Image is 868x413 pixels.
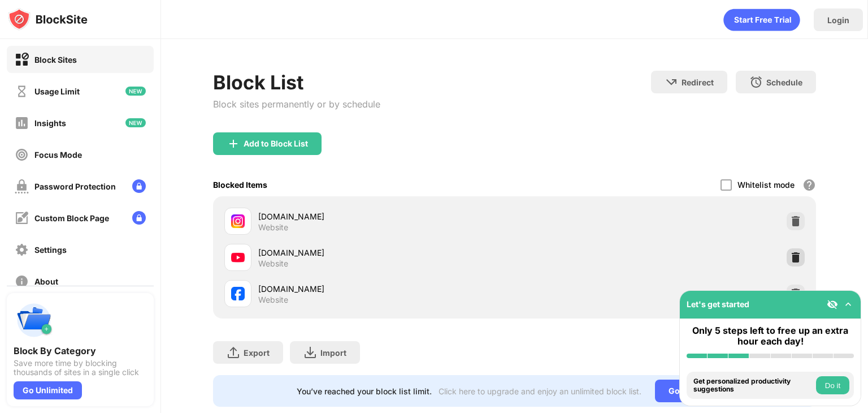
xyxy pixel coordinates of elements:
[15,84,29,98] img: time-usage-off.svg
[15,116,29,130] img: insights-off.svg
[14,345,147,356] div: Block By Category
[737,180,795,190] div: Whitelist mode
[258,295,288,305] div: Website
[843,299,854,310] img: omni-setup-toggle.svg
[258,247,514,259] div: [DOMAIN_NAME]
[816,376,849,394] button: Do it
[14,300,54,341] img: push-categories.svg
[15,179,29,193] img: password-protection-off.svg
[34,55,77,64] div: Block Sites
[132,179,146,193] img: lock-menu.svg
[693,377,813,394] div: Get personalized productivity suggestions
[34,182,116,191] div: Password Protection
[297,386,432,396] div: You’ve reached your block list limit.
[687,325,854,347] div: Only 5 steps left to free up an extra hour each day!
[34,118,66,128] div: Insights
[439,386,641,396] div: Click here to upgrade and enjoy an unlimited block list.
[34,87,80,96] div: Usage Limit
[682,78,714,87] div: Redirect
[213,180,267,190] div: Blocked Items
[258,283,514,295] div: [DOMAIN_NAME]
[827,299,838,310] img: eye-not-visible.svg
[258,259,288,269] div: Website
[258,210,514,222] div: [DOMAIN_NAME]
[231,214,245,228] img: favicons
[244,139,308,148] div: Add to Block List
[766,78,802,87] div: Schedule
[34,245,67,255] div: Settings
[723,8,800,31] div: animation
[14,359,147,377] div: Save more time by blocking thousands of sites in a single click
[15,211,29,225] img: customize-block-page-off.svg
[827,15,849,25] div: Login
[655,380,732,402] div: Go Unlimited
[244,348,270,358] div: Export
[15,148,29,162] img: focus-off.svg
[15,243,29,257] img: settings-off.svg
[15,53,29,67] img: block-on.svg
[34,213,109,223] div: Custom Block Page
[213,71,380,94] div: Block List
[687,299,749,309] div: Let's get started
[320,348,346,358] div: Import
[258,222,288,233] div: Website
[125,87,146,96] img: new-icon.svg
[125,118,146,127] img: new-icon.svg
[34,277,58,286] div: About
[34,150,82,160] div: Focus Mode
[231,251,245,264] img: favicons
[14,381,82,399] div: Go Unlimited
[132,211,146,225] img: lock-menu.svg
[15,274,29,289] img: about-off.svg
[213,98,380,110] div: Block sites permanently or by schedule
[231,287,245,300] img: favicons
[8,8,88,31] img: logo-blocksite.svg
